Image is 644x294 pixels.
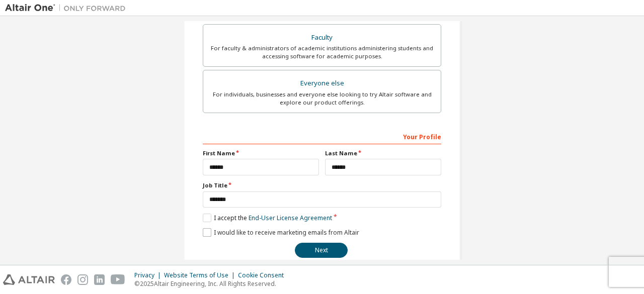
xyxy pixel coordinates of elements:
[203,181,441,189] label: Job Title
[203,149,319,157] label: First Name
[134,271,164,279] div: Privacy
[238,271,290,279] div: Cookie Consent
[209,44,435,60] div: For faculty & administrators of academic institutions administering students and accessing softwa...
[209,31,435,45] div: Faculty
[249,214,332,222] a: End-User License Agreement
[3,274,55,285] img: altair_logo.svg
[111,274,125,285] img: youtube.svg
[203,214,332,222] label: I accept the
[203,228,359,237] label: I would like to receive marketing emails from Altair
[325,149,441,157] label: Last Name
[5,3,131,13] img: Altair One
[134,279,290,288] p: © 2025 Altair Engineering, Inc. All Rights Reserved.
[203,128,441,144] div: Your Profile
[209,90,435,107] div: For individuals, businesses and everyone else looking to try Altair software and explore our prod...
[94,274,105,285] img: linkedin.svg
[77,274,88,285] img: instagram.svg
[209,76,435,90] div: Everyone else
[61,274,71,285] img: facebook.svg
[295,243,348,258] button: Next
[164,271,238,279] div: Website Terms of Use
